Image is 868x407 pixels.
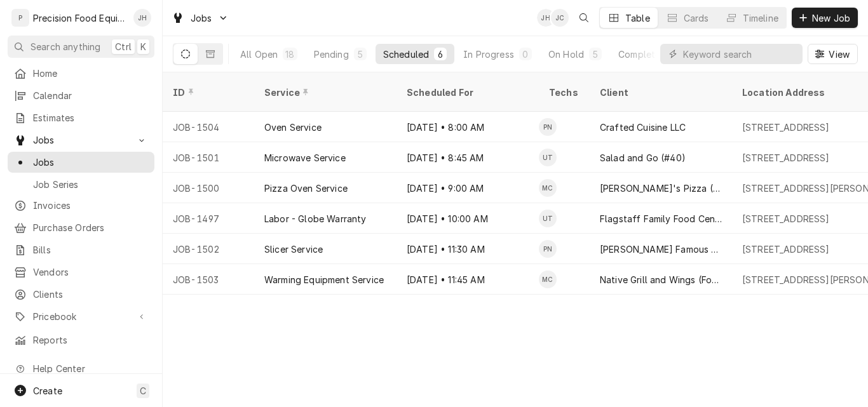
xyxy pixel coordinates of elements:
[8,239,154,260] a: Bills
[140,384,146,397] span: C
[742,243,830,256] div: [STREET_ADDRESS]
[314,48,349,61] div: Pending
[539,240,557,258] div: PN
[683,44,796,64] input: Keyword search
[522,48,529,61] div: 0
[539,270,557,288] div: Mike Caster's Avatar
[264,151,346,164] div: Microwave Service
[8,36,154,58] button: Search anythingCtrlK
[600,243,722,256] div: [PERSON_NAME] Famous Subs
[33,265,148,279] span: Vendors
[133,9,151,27] div: JH
[8,130,154,150] a: Go to Jobs
[33,89,148,102] span: Calendar
[264,273,384,286] div: Warming Equipment Service
[33,156,148,169] span: Jobs
[115,40,132,53] span: Ctrl
[163,112,254,142] div: JOB-1504
[600,212,722,225] div: Flagstaff Family Food Center
[463,48,514,61] div: In Progress
[8,107,154,128] a: Estimates
[264,182,348,195] div: Pizza Oven Service
[397,234,539,264] div: [DATE] • 11:30 AM
[240,48,278,61] div: All Open
[33,11,126,25] div: Precision Food Equipment LLC
[264,212,367,225] div: Labor - Globe Warranty
[742,212,830,225] div: [STREET_ADDRESS]
[8,358,154,379] a: Go to Help Center
[8,262,154,283] a: Vendors
[539,118,557,136] div: PN
[166,8,234,29] a: Go to Jobs
[574,8,594,28] button: Open search
[742,151,830,164] div: [STREET_ADDRESS]
[33,67,148,80] span: Home
[539,149,557,166] div: Unassigned Tech's Avatar
[537,9,555,27] div: Jason Hertel's Avatar
[8,63,154,84] a: Home
[33,288,148,301] span: Clients
[539,179,557,197] div: Mike Caster's Avatar
[8,330,154,350] a: Reports
[163,142,254,173] div: JOB-1501
[31,40,100,53] span: Search anything
[743,11,778,25] div: Timeline
[826,48,852,61] span: View
[551,9,569,27] div: Jacob Cardenas's Avatar
[539,270,557,288] div: MC
[548,48,584,61] div: On Hold
[140,40,146,53] span: K
[383,48,429,61] div: Scheduled
[11,9,29,27] div: P
[549,86,580,99] div: Techs
[397,112,539,142] div: [DATE] • 8:00 AM
[539,118,557,136] div: Pete Nielson's Avatar
[592,48,599,61] div: 5
[285,48,294,61] div: 18
[8,174,154,195] a: Job Series
[33,178,148,191] span: Job Series
[33,199,148,212] span: Invoices
[600,151,686,164] div: Salad and Go (#40)
[407,86,526,99] div: Scheduled For
[537,9,555,27] div: JH
[133,9,151,27] div: Jason Hertel's Avatar
[551,9,569,27] div: JC
[163,173,254,203] div: JOB-1500
[264,243,323,256] div: Slicer Service
[742,121,830,134] div: [STREET_ADDRESS]
[437,48,444,61] div: 6
[8,306,154,327] a: Go to Pricebook
[163,203,254,234] div: JOB-1497
[8,85,154,106] a: Calendar
[600,182,722,195] div: [PERSON_NAME]'s Pizza ([PERSON_NAME])
[810,11,853,25] span: New Job
[600,273,722,286] div: Native Grill and Wings (Foothills)
[33,310,129,323] span: Pricebook
[264,121,322,134] div: Oven Service
[600,86,719,99] div: Client
[539,210,557,227] div: Unassigned Tech's Avatar
[33,385,62,396] span: Create
[792,8,858,28] button: New Job
[397,173,539,203] div: [DATE] • 9:00 AM
[8,284,154,305] a: Clients
[397,203,539,234] div: [DATE] • 10:00 AM
[618,48,666,61] div: Completed
[539,240,557,258] div: Pete Nielson's Avatar
[356,48,364,61] div: 5
[33,221,148,234] span: Purchase Orders
[808,44,858,64] button: View
[684,11,709,25] div: Cards
[33,243,148,257] span: Bills
[397,142,539,173] div: [DATE] • 8:45 AM
[8,152,154,173] a: Jobs
[163,234,254,264] div: JOB-1502
[539,210,557,227] div: UT
[33,333,148,347] span: Reports
[625,11,650,25] div: Table
[539,149,557,166] div: UT
[163,264,254,295] div: JOB-1503
[33,362,147,375] span: Help Center
[191,11,212,25] span: Jobs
